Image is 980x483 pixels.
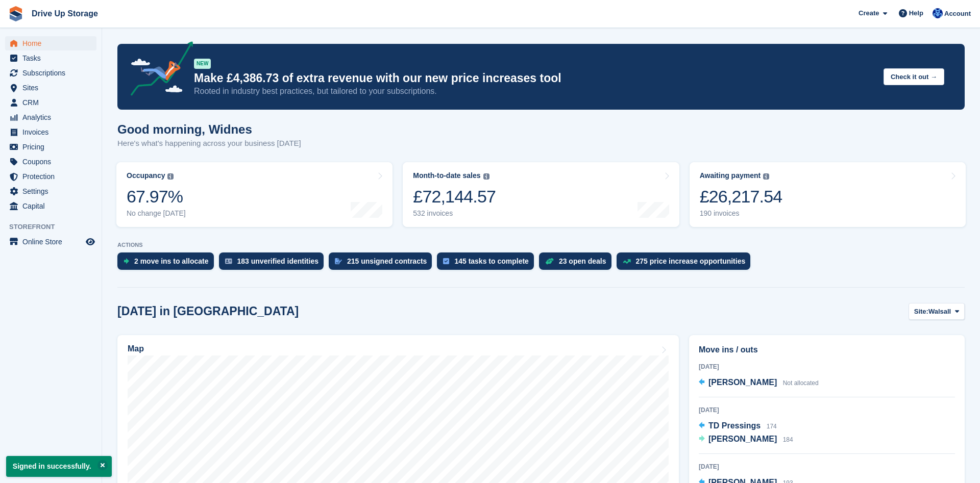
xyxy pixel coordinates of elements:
[699,433,793,446] a: [PERSON_NAME] 184
[28,5,102,22] a: Drive Up Storage
[124,258,129,264] img: move_ins_to_allocate_icon-fdf77a2bb77ea45bf5b3d319d69a93e2d87916cf1d5bf7949dd705db3b84f3ca.svg
[700,186,782,207] div: £26,217.54
[933,8,943,18] img: Widnes Team
[483,173,489,180] img: icon-info-grey-7440780725fd019a000dd9b08b2336e03edf1995a4989e88bcd33f0948082b44.svg
[22,81,84,95] span: Sites
[5,199,96,213] a: menu
[454,257,529,265] div: 145 tasks to complete
[84,236,96,248] a: Preview store
[437,252,539,275] a: 145 tasks to complete
[22,51,84,65] span: Tasks
[909,8,923,18] span: Help
[914,307,928,317] span: Site:
[22,110,84,124] span: Analytics
[699,405,955,415] div: [DATE]
[443,258,449,264] img: task-75834270c22a3079a89374b754ae025e5fb1db73e45f91037f5363f120a921f8.svg
[859,8,879,18] span: Create
[783,436,793,443] span: 184
[9,222,102,232] span: Storefront
[194,86,875,97] p: Rooted in industry best practices, but tailored to your subscriptions.
[636,257,746,265] div: 275 price increase opportunities
[6,456,112,477] p: Signed in successfully.
[559,257,606,265] div: 23 open deals
[127,209,186,218] div: No change [DATE]
[403,162,679,227] a: Month-to-date sales £72,144.57 532 invoices
[22,140,84,154] span: Pricing
[329,252,437,275] a: 215 unsigned contracts
[22,155,84,169] span: Coupons
[22,169,84,184] span: Protection
[117,304,299,318] h2: [DATE] in [GEOGRAPHIC_DATA]
[5,125,96,139] a: menu
[219,252,329,275] a: 183 unverified identities
[539,252,617,275] a: 23 open deals
[545,258,554,265] img: deal-1b604bf984904fb50ccaf53a9ad4b4a5d6e5aea283cecdc64d6e3604feb123c2.svg
[22,184,84,198] span: Settings
[22,36,84,50] span: Home
[5,184,96,198] a: menu
[699,420,777,433] a: TD Pressings 174
[767,423,777,430] span: 174
[928,307,951,317] span: Walsall
[708,421,761,430] span: TD Pressings
[5,36,96,50] a: menu
[944,9,971,19] span: Account
[194,71,875,86] p: Make £4,386.73 of extra revenue with our new price increases tool
[699,376,819,390] a: [PERSON_NAME] Not allocated
[5,155,96,169] a: menu
[5,95,96,110] a: menu
[22,66,84,80] span: Subscriptions
[22,235,84,249] span: Online Store
[783,379,819,387] span: Not allocated
[884,68,944,85] button: Check it out →
[5,235,96,249] a: menu
[5,81,96,95] a: menu
[117,242,965,248] p: ACTIONS
[763,173,769,180] img: icon-info-grey-7440780725fd019a000dd9b08b2336e03edf1995a4989e88bcd33f0948082b44.svg
[127,171,165,180] div: Occupancy
[700,209,782,218] div: 190 invoices
[122,41,193,99] img: price-adjustments-announcement-icon-8257ccfd72463d97f412b2fc003d46551f7dbcb40ab6d574587a9cd5c0d94...
[699,344,955,356] h2: Move ins / outs
[22,199,84,213] span: Capital
[194,59,211,69] div: NEW
[22,95,84,110] span: CRM
[347,257,427,265] div: 215 unsigned contracts
[909,303,965,320] button: Site: Walsall
[237,257,319,265] div: 183 unverified identities
[167,173,174,180] img: icon-info-grey-7440780725fd019a000dd9b08b2336e03edf1995a4989e88bcd33f0948082b44.svg
[413,209,496,218] div: 532 invoices
[127,186,186,207] div: 67.97%
[708,378,777,387] span: [PERSON_NAME]
[335,258,342,264] img: contract_signature_icon-13c848040528278c33f63329250d36e43548de30e8caae1d1a13099fd9432cc5.svg
[5,110,96,124] a: menu
[134,257,209,265] div: 2 move ins to allocate
[700,171,761,180] div: Awaiting payment
[117,138,301,149] p: Here's what's happening across your business [DATE]
[8,6,23,21] img: stora-icon-8386f47178a22dfd0bd8f6a31ec36ba5ce8667c1dd55bd0f319d3a0aa187defe.svg
[413,171,480,180] div: Month-to-date sales
[413,186,496,207] div: £72,144.57
[708,435,777,443] span: [PERSON_NAME]
[617,252,756,275] a: 275 price increase opportunities
[699,362,955,371] div: [DATE]
[225,258,232,264] img: verify_identity-adf6edd0f0f0b5bbfe63781bf79b02c33cf7c696d77639b501bdc392416b5a36.svg
[5,51,96,65] a: menu
[5,169,96,184] a: menu
[5,66,96,80] a: menu
[5,140,96,154] a: menu
[116,162,393,227] a: Occupancy 67.97% No change [DATE]
[117,252,219,275] a: 2 move ins to allocate
[128,344,144,353] h2: Map
[623,259,631,264] img: price_increase_opportunities-93ffe204e8149a01c8c9dc8f82e8f89637d9d84a8eef4429ea346261dce0b2c0.svg
[699,462,955,471] div: [DATE]
[22,125,84,139] span: Invoices
[690,162,966,227] a: Awaiting payment £26,217.54 190 invoices
[117,122,301,136] h1: Good morning, Widnes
